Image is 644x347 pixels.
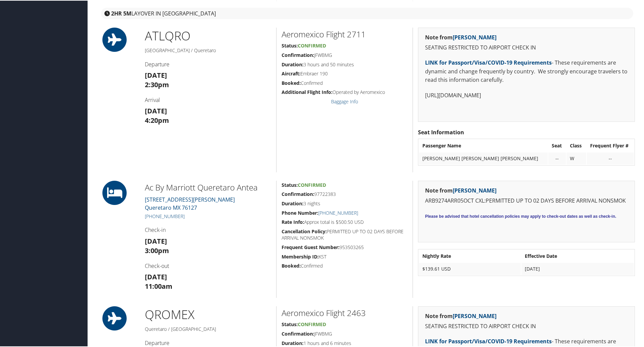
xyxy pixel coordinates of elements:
[145,245,169,254] strong: 3:00pm
[425,43,628,51] p: SEATING RESTRICTED TO AIRPORT CHECK IN
[552,155,562,161] div: --
[145,115,169,124] strong: 4:20pm
[587,139,634,151] th: Frequent Flyer #
[548,139,566,151] th: Seat
[419,139,548,151] th: Passenger Name
[145,96,271,103] h4: Arrival
[425,337,552,344] a: LINK for Passport/Visa/COVID-19 Requirements
[298,42,326,48] span: Confirmed
[282,190,314,197] strong: Confirmation:
[282,330,314,336] strong: Confirmation:
[425,213,616,218] span: Please be advised that hotel cancellation policies may apply to check-out dates as well as check-in.
[282,79,408,86] h5: Confirmed
[521,249,634,262] th: Effective Date
[282,181,298,187] strong: Status:
[419,249,521,262] th: Nightly Rate
[282,307,408,318] h2: Aeromexico Flight 2463
[425,196,628,205] p: ARB9274ARR05OCT CXL:PERMITTED UP TO 02 DAYS BEFORE ARRIVAL NONSMOK
[145,79,169,89] strong: 2:30pm
[145,60,271,67] h4: Departure
[453,33,496,40] a: [PERSON_NAME]
[145,70,167,79] strong: [DATE]
[282,70,300,76] strong: Aircraft:
[590,155,631,161] div: --
[282,218,408,225] h5: Approx total is $500.50 USD
[145,272,167,281] strong: [DATE]
[425,33,496,40] strong: Note from
[282,253,319,259] strong: Membership ID:
[282,243,408,250] h5: 953503265
[282,228,327,234] strong: Cancellation Policy:
[145,236,167,245] strong: [DATE]
[145,281,172,290] strong: 11:00am
[282,190,408,197] h5: 97722383
[453,186,496,194] a: [PERSON_NAME]
[111,9,131,16] strong: 2HR 5M
[282,42,298,48] strong: Status:
[282,88,332,95] strong: Additional Flight Info:
[282,200,408,206] h5: 3 nights
[425,321,628,330] p: SEATING RESTRICTED TO AIRPORT CHECK IN
[521,262,634,274] td: [DATE]
[282,262,408,269] h5: Confirmed
[282,339,303,346] strong: Duration:
[298,320,326,327] span: Confirmed
[425,58,552,66] a: LINK for Passport/Visa/COVID-19 Requirements
[419,152,548,164] td: [PERSON_NAME] [PERSON_NAME] [PERSON_NAME]
[425,312,496,319] strong: Note from
[145,212,185,219] a: [PHONE_NUMBER]
[425,58,628,84] p: - These requirements are dynamic and change frequently by country. We strongly encourage traveler...
[282,228,408,241] h5: PERMITTED UP TO 02 DAYS BEFORE ARRIVAL NONSMOK
[145,225,271,233] h4: Check-in
[298,181,326,187] span: Confirmed
[282,330,408,337] h5: JFWBMG
[145,106,167,115] strong: [DATE]
[418,128,464,135] strong: Seat Information
[282,209,318,215] strong: Phone Number:
[145,306,271,322] h1: QRO MEX
[331,98,358,104] a: Baggage Info
[282,253,408,259] h5: KST
[282,339,408,346] h5: 1 hours and 6 minutes
[282,243,340,250] strong: Frequent Guest Number:
[282,61,303,67] strong: Duration:
[419,262,521,274] td: $139.61 USD
[282,262,301,268] strong: Booked:
[145,339,271,346] h4: Departure
[318,209,358,215] a: [PHONE_NUMBER]
[145,325,271,332] h5: Queretaro / [GEOGRAPHIC_DATA]
[145,181,271,193] h2: Ac By Marriott Queretaro Antea
[282,51,314,58] strong: Confirmation:
[282,88,408,95] h5: Operated by Aeromexico
[425,186,496,194] strong: Note from
[145,46,271,53] h5: [GEOGRAPHIC_DATA] / Queretaro
[567,139,586,151] th: Class
[282,218,304,224] strong: Rate Info:
[282,70,408,76] h5: Embraer 190
[101,7,633,19] div: layover in [GEOGRAPHIC_DATA]
[282,79,301,85] strong: Booked:
[282,28,408,39] h2: Aeromexico Flight 2711
[145,27,271,44] h1: ATL QRO
[282,320,298,327] strong: Status:
[425,91,628,99] p: [URL][DOMAIN_NAME]
[282,200,303,206] strong: Duration:
[453,312,496,319] a: [PERSON_NAME]
[567,152,586,164] td: W
[282,51,408,58] h5: JFWBMG
[282,61,408,67] h5: 3 hours and 50 minutes
[145,195,235,211] a: [STREET_ADDRESS][PERSON_NAME]Queretaro MX 76127
[145,262,271,269] h4: Check-out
